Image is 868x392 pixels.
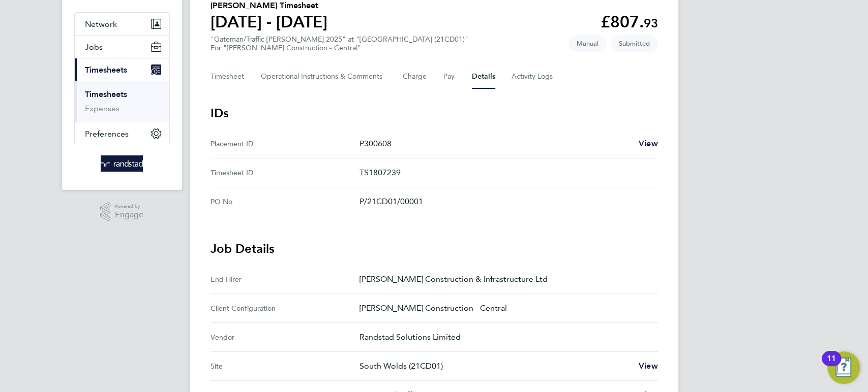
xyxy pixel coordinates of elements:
[85,42,103,52] span: Jobs
[211,64,245,89] button: Timesheet
[101,155,143,172] img: randstad-logo-retina.png
[601,12,658,31] app-decimal: £807.
[75,13,169,35] button: Network
[211,44,468,52] div: For "[PERSON_NAME] Construction - Central"
[568,35,607,52] span: This timesheet was manually created.
[360,167,650,179] p: TS1807239
[85,65,127,75] span: Timesheets
[211,273,360,285] div: End Hirer
[211,12,327,32] h1: [DATE] - [DATE]
[644,16,658,30] span: 93
[211,35,468,52] div: "Gateman/Traffic [PERSON_NAME] 2025" at "[GEOGRAPHIC_DATA] (21CD01)"
[211,105,658,121] h3: IDs
[75,122,169,145] button: Preferences
[211,138,360,150] div: Placement ID
[85,129,129,139] span: Preferences
[360,138,631,150] p: P300608
[360,331,650,343] p: Randstad Solutions Limited
[261,64,386,89] button: Operational Instructions & Comments
[74,155,170,172] a: Go to home page
[211,167,360,179] div: Timesheet ID
[360,360,631,372] p: South Wolds (21CD01)
[75,58,169,81] button: Timesheets
[827,358,836,372] div: 11
[211,195,360,208] div: PO No
[75,81,169,122] div: Timesheets
[75,36,169,58] button: Jobs
[827,351,860,384] button: Open Resource Center, 11 new notifications
[472,64,495,89] button: Details
[360,273,650,285] p: [PERSON_NAME] Construction & Infrastructure Ltd
[115,211,143,219] span: Engage
[85,19,117,29] span: Network
[211,331,360,343] div: Vendor
[639,139,658,148] span: View
[639,361,658,371] span: View
[360,302,650,314] p: [PERSON_NAME] Construction - Central
[639,360,658,372] a: View
[85,104,119,113] a: Expenses
[512,64,554,89] button: Activity Logs
[100,202,143,221] a: Powered byEngage
[611,35,658,52] span: This timesheet is Submitted.
[639,138,658,150] a: View
[85,89,127,99] a: Timesheets
[115,202,143,211] span: Powered by
[403,64,427,89] button: Charge
[443,64,456,89] button: Pay
[211,302,360,314] div: Client Configuration
[211,241,658,257] h3: Job Details
[211,360,360,372] div: Site
[360,195,650,208] p: P/21CD01/00001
